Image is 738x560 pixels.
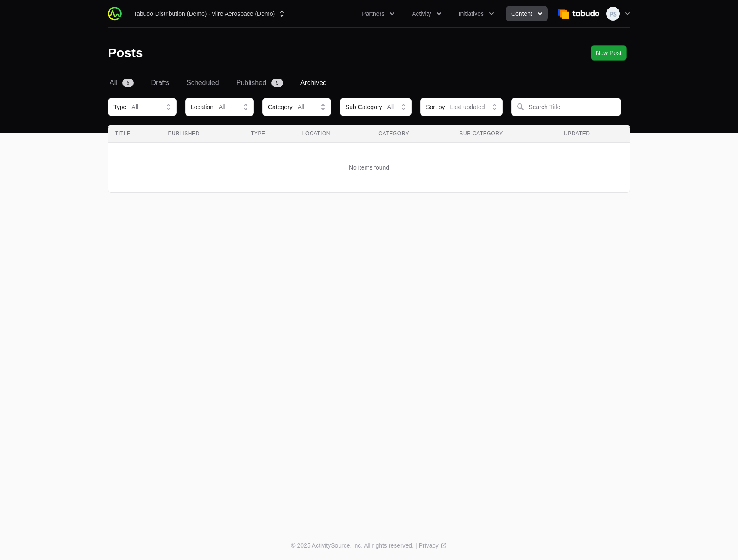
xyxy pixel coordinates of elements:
[128,6,291,21] div: Supplier switch menu
[185,98,254,116] div: Location filter
[191,103,213,111] span: Location
[151,78,169,88] span: Drafts
[454,6,499,21] div: Initiatives menu
[291,541,414,550] p: © 2025 ActivitySource, inc. All rights reserved.
[412,9,431,18] span: Activity
[362,9,384,18] span: Partners
[426,103,445,111] span: Sort by
[122,6,548,21] div: Main navigation
[235,78,285,88] a: Published5
[357,6,400,21] button: Partners
[511,9,532,18] span: Content
[450,103,485,111] span: Last updated
[299,78,329,88] a: Archived
[108,98,177,116] button: TypeAll
[296,125,372,143] th: Location
[300,78,327,88] span: Archived
[591,45,627,61] div: Primary actions
[357,6,400,21] div: Partners menu
[372,125,452,143] th: Category
[407,6,446,21] div: Activity menu
[345,103,382,111] span: Sub Category
[407,6,446,21] button: Activity
[108,143,630,193] td: No items found
[108,78,630,88] nav: Content navigation
[113,103,126,111] span: Type
[419,541,447,550] a: Privacy
[268,103,293,111] span: Category
[131,103,138,111] span: All
[340,98,412,116] button: Sub CategoryAll
[420,98,502,116] div: Sort by filter
[459,9,484,18] span: Initiatives
[271,79,283,87] span: 5
[185,98,254,116] button: LocationAll
[219,103,226,111] span: All
[506,6,548,21] div: Content menu
[606,7,620,21] img: Peter Spillane
[415,541,417,550] span: |
[185,78,221,88] a: Scheduled
[262,98,331,116] div: Category filter
[186,78,219,88] span: Scheduled
[108,98,177,116] div: Content Type filter
[128,6,291,21] button: Tabudo Distribution (Demo) - vlire Aerospace (Demo)
[108,98,630,116] section: Content Filters
[122,79,134,87] span: 5
[110,78,117,88] span: All
[149,78,171,88] a: Drafts
[108,125,161,143] th: Title
[262,98,331,116] button: CategoryAll
[108,45,143,61] h1: Posts
[558,5,599,22] img: Tabudo Distribution (Demo)
[420,98,502,116] button: Sort byLast updated
[340,98,412,116] div: Sub Category filter
[511,98,621,116] input: Search Title
[108,78,135,88] a: All5
[298,103,305,111] span: All
[596,48,622,58] span: New Post
[161,125,244,143] th: Published
[236,78,266,88] span: Published
[387,103,394,111] span: All
[454,6,499,21] button: Initiatives
[244,125,296,143] th: Type
[108,7,122,21] img: ActivitySource
[557,125,630,143] th: Updated
[452,125,557,143] th: Sub Category
[506,6,548,21] button: Content
[591,45,627,61] button: New Post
